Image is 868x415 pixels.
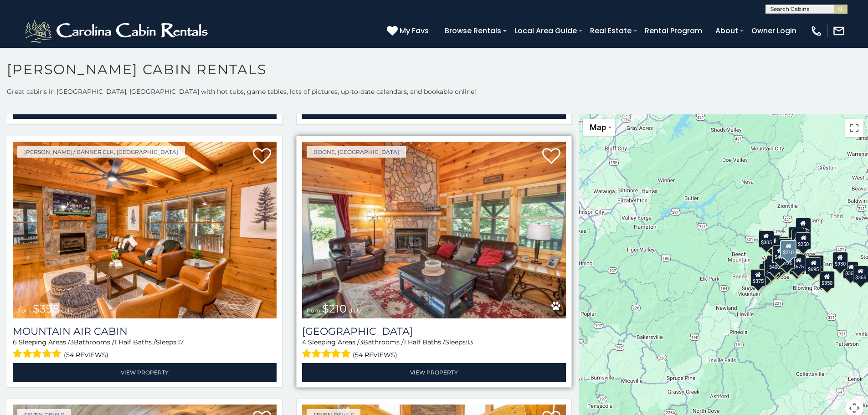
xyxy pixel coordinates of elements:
span: My Favs [400,25,429,36]
div: $325 [764,259,780,277]
div: Sleeping Areas / Bathrooms / Sleeps: [13,338,277,361]
a: Rental Program [640,23,707,39]
a: Mountain Air Cabin from $395 daily [13,142,277,318]
span: daily [349,307,361,314]
div: $695 [806,257,822,274]
a: My Favs [387,25,431,37]
a: About [711,23,743,39]
a: Browse Rentals [440,23,506,39]
button: Change map style [583,119,615,136]
h3: Willow Valley View [302,325,566,338]
a: Boone, [GEOGRAPHIC_DATA] [307,146,406,158]
button: Toggle fullscreen view [845,119,863,137]
div: $525 [796,217,811,235]
div: $330 [759,264,775,281]
span: $395 [33,302,59,315]
a: Real Estate [586,23,636,39]
a: Add to favorites [542,147,560,166]
span: 3 [360,338,363,346]
a: View Property [13,363,277,382]
div: $225 [780,251,795,269]
span: 1 Half Baths / [404,338,445,346]
span: 1 Half Baths / [114,338,156,346]
div: Sleeping Areas / Bathrooms / Sleeps: [302,338,566,361]
div: $350 [819,271,835,288]
div: $320 [788,226,804,244]
div: $930 [832,251,848,269]
div: $410 [772,245,788,262]
a: Local Area Guide [510,23,581,39]
img: phone-regular-white.png [810,25,823,37]
div: $305 [759,230,774,247]
img: White-1-2.png [23,17,212,45]
span: 13 [467,338,473,346]
div: $250 [796,232,812,250]
div: $315 [789,257,805,274]
a: Mountain Air Cabin [13,325,277,338]
a: Owner Login [747,23,801,39]
span: (54 reviews) [353,349,397,361]
span: 17 [178,338,184,346]
div: $355 [843,261,859,278]
a: Add to favorites [253,147,271,166]
div: $395 [790,253,806,270]
div: $400 [767,255,782,272]
span: 3 [70,338,74,346]
span: from [307,307,320,314]
span: Map [590,123,606,132]
div: $255 [792,229,807,246]
div: $380 [808,255,824,272]
img: mail-regular-white.png [832,25,845,37]
span: 6 [13,338,17,346]
span: from [17,307,31,314]
a: View Property [302,363,566,382]
a: Willow Valley View from $210 daily [302,142,566,318]
img: Mountain Air Cabin [13,142,277,318]
div: $375 [750,269,766,287]
img: Willow Valley View [302,142,566,318]
div: $460 [779,238,794,255]
span: daily [61,307,74,314]
span: (54 reviews) [64,349,108,361]
div: $210 [781,240,797,258]
div: $565 [779,236,795,254]
a: [GEOGRAPHIC_DATA] [302,325,566,338]
span: $210 [322,302,347,315]
div: $675 [791,254,806,272]
span: 4 [302,338,306,346]
a: [PERSON_NAME] / Banner Elk, [GEOGRAPHIC_DATA] [17,146,185,158]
